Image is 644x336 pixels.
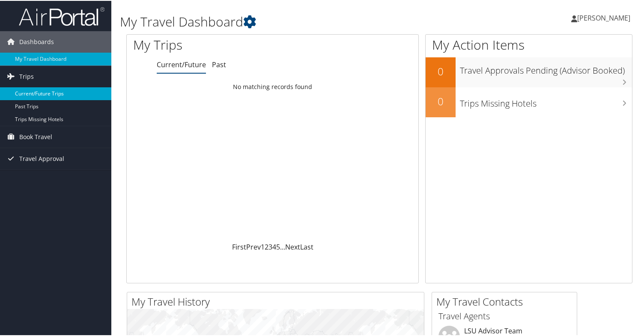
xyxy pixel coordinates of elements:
[272,241,276,251] a: 4
[280,241,285,251] span: …
[265,241,268,251] a: 2
[426,63,456,78] h2: 0
[212,59,226,68] a: Past
[460,92,632,109] h3: Trips Missing Hotels
[426,86,632,116] a: 0Trips Missing Hotels
[426,93,456,108] h2: 0
[268,241,272,251] a: 3
[460,59,632,76] h3: Travel Approvals Pending (Advisor Booked)
[246,241,261,251] a: Prev
[120,12,466,30] h1: My Travel Dashboard
[300,241,313,251] a: Last
[19,30,54,52] span: Dashboards
[436,294,577,308] h2: My Travel Contacts
[127,78,418,94] td: No matching records found
[438,309,570,321] h3: Travel Agents
[19,147,64,169] span: Travel Approval
[19,65,34,86] span: Trips
[577,12,630,22] span: [PERSON_NAME]
[157,59,206,68] a: Current/Future
[571,4,639,30] a: [PERSON_NAME]
[261,241,265,251] a: 1
[276,241,280,251] a: 5
[232,241,246,251] a: First
[133,35,290,53] h1: My Trips
[426,35,632,53] h1: My Action Items
[19,6,104,26] img: airportal-logo.png
[285,241,300,251] a: Next
[426,56,632,86] a: 0Travel Approvals Pending (Advisor Booked)
[131,294,424,308] h2: My Travel History
[19,125,52,147] span: Book Travel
